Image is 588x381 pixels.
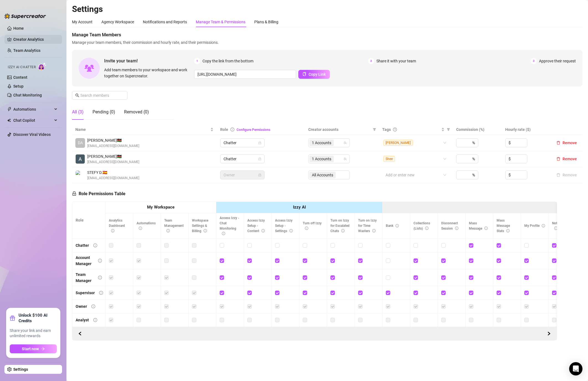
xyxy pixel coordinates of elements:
[497,219,510,233] span: Mass Message Stats
[87,169,139,176] span: STEFY D. 🇪🇸
[72,109,84,115] div: All (3)
[76,154,85,164] img: Agnes
[393,128,397,131] span: question-circle
[104,67,192,79] span: Add team members to your workspace and work together on Supercreator.
[76,271,94,284] div: Team Manager
[13,35,58,44] a: Creator Analytics
[545,329,553,338] button: Scroll Backward
[237,128,270,132] a: Configure Permissions
[72,4,582,14] h2: Settings
[309,72,326,77] span: Copy Link
[539,58,576,64] span: Approve their request
[247,219,265,233] span: Access Izzy Setup - Content
[542,224,545,227] span: info-circle
[78,332,82,336] span: left
[298,70,330,79] button: Copy Link
[309,156,334,162] span: 1 Accounts
[312,156,331,162] span: 1 Accounts
[554,227,558,230] span: info-circle
[382,126,391,133] span: Tags
[124,109,149,115] div: Removed (0)
[76,242,89,248] div: Chatter
[72,191,76,196] span: lock
[312,140,331,146] span: 1 Accounts
[72,190,125,197] h5: Role Permissions Table
[258,173,261,177] span: lock
[76,317,89,323] div: Analyst
[502,124,551,135] th: Hourly rate ($)
[147,205,174,210] strong: My Workspace
[358,219,377,233] span: Turn on Izzy for Time Wasters
[104,57,194,64] span: Invite your team!
[87,159,139,165] span: [EMAIL_ADDRESS][DOMAIN_NAME]
[76,329,84,338] button: Scroll Forward
[222,232,225,235] span: info-circle
[220,216,239,236] span: Access Izzy - Chat Monitoring
[87,153,139,159] span: [PERSON_NAME] 🇰🇪
[293,205,306,210] strong: Izzy AI
[76,255,94,267] div: Account Manager
[91,304,95,308] span: info-circle
[563,141,577,145] span: Remove
[202,58,253,64] span: Copy the link from the bottom
[194,58,200,64] span: 1
[72,124,217,135] th: Name
[309,139,334,146] span: 1 Accounts
[101,19,134,25] div: Agency Workspace
[13,132,51,137] a: Discover Viral Videos
[13,367,28,372] a: Settings
[531,58,537,64] span: 3
[13,84,24,88] a: Setup
[258,157,261,161] span: lock
[8,65,36,70] span: Izzy AI Chatter
[506,229,510,232] span: info-circle
[99,291,103,295] span: info-circle
[75,93,79,97] span: search
[547,332,551,336] span: right
[261,229,265,232] span: info-circle
[41,347,45,351] span: arrow-right
[111,229,114,232] span: info-circle
[341,229,345,232] span: info-circle
[10,315,15,321] span: gift
[164,219,184,233] span: Team Management
[204,229,207,232] span: info-circle
[343,157,347,161] span: team
[38,62,47,70] img: AI Chatter
[289,229,293,232] span: info-circle
[224,171,261,179] span: Owner
[554,139,579,146] button: Remove
[224,155,261,163] span: Chatter
[343,141,347,144] span: team
[80,92,120,98] input: Search members
[254,19,278,25] div: Plans & Billing
[441,221,458,230] span: Disconnect Session
[13,48,40,53] a: Team Analytics
[569,362,582,375] div: Open Intercom Messenger
[10,344,57,353] button: Start nowarrow-right
[383,140,413,146] span: [PERSON_NAME]
[137,221,156,230] span: Automations
[19,313,57,324] strong: Unlock $100 AI Credits
[446,125,451,134] span: filter
[87,137,139,143] span: [PERSON_NAME] 🇰🇪
[453,124,502,135] th: Commission (%)
[224,139,261,147] span: Chatter
[7,118,11,122] img: Chat Copilot
[554,156,579,162] button: Remove
[192,219,208,233] span: Workspace Settings & Billing
[220,127,228,132] span: Role
[554,172,579,178] button: Remove
[330,219,350,233] span: Turn on Izzy for Escalated Chats
[305,227,308,230] span: info-circle
[109,219,125,233] span: Analytics Dashboard
[93,243,97,247] span: info-circle
[302,72,306,76] span: copy
[78,140,83,146] span: DA
[72,19,93,25] div: My Account
[414,221,430,230] span: Collections (Lists)
[13,105,53,114] span: Automations
[143,19,187,25] div: Notifications and Reports
[258,141,261,144] span: lock
[139,227,142,230] span: info-circle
